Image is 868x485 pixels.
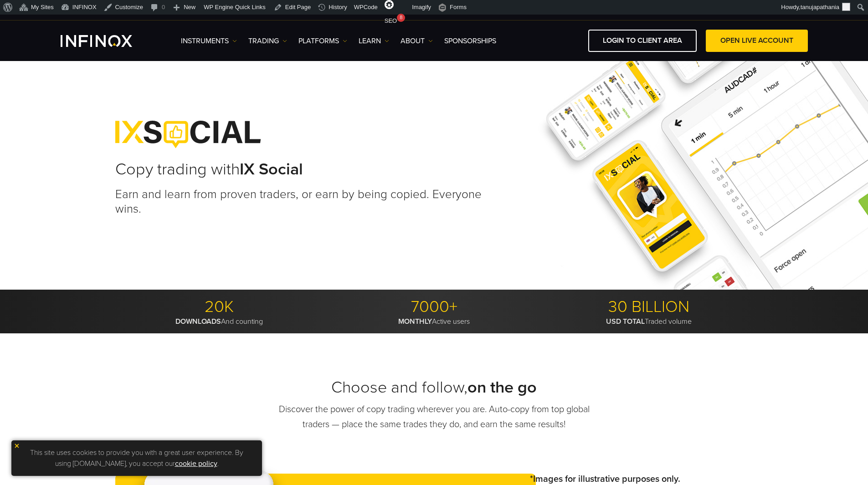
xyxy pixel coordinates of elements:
[606,317,645,326] strong: USD TOTAL
[115,317,324,326] p: And counting
[14,443,20,449] img: yellow close icon
[588,30,697,52] a: LOGIN TO CLIENT AREA
[467,378,537,397] strong: on the go
[275,402,594,432] p: Discover the power of copy trading wherever you are. Auto-copy from top global traders — place th...
[330,317,538,326] p: Active users
[181,36,237,46] a: Instruments
[275,378,594,398] h2: Choose and follow,
[530,474,680,485] strong: *Images for illustrative purposes only.
[298,36,347,46] a: PLATFORMS
[330,297,538,317] p: 7000+
[248,36,287,46] a: TRADING
[545,317,753,326] p: Traded volume
[115,159,490,179] h2: Copy trading with
[444,36,496,46] a: SPONSORSHIPS
[397,14,405,22] div: 8
[115,187,490,216] h3: Earn and learn from proven traders, or earn by being copied. Everyone wins.
[385,17,397,24] span: SEO
[545,297,753,317] p: 30 BILLION
[61,35,154,47] a: INFINOX Logo
[398,317,432,326] strong: MONTHLY
[801,4,839,10] span: tanujapathania
[706,30,808,52] a: OPEN LIVE ACCOUNT
[240,159,303,179] strong: IX Social
[16,445,257,471] p: This site uses cookies to provide you with a great user experience. By using [DOMAIN_NAME], you a...
[115,297,324,317] p: 20K
[401,36,433,46] a: ABOUT
[175,459,217,468] a: cookie policy
[359,36,389,46] a: Learn
[175,317,221,326] strong: DOWNLOADS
